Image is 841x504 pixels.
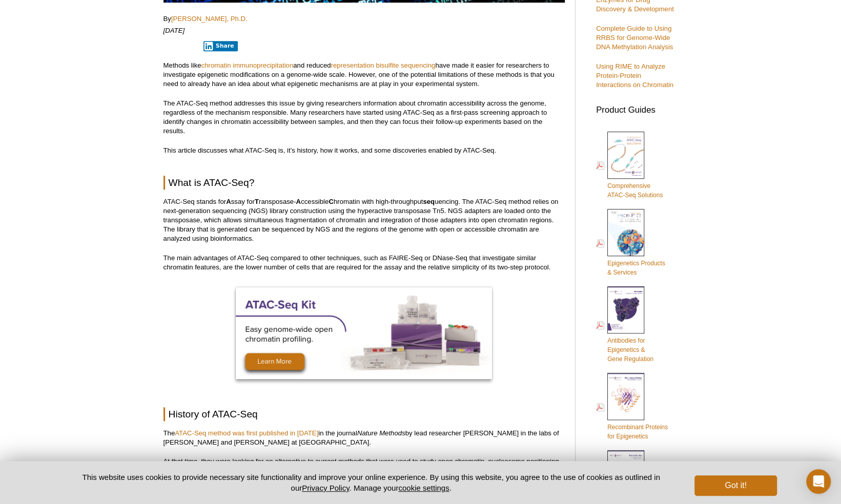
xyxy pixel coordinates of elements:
a: [PERSON_NAME], Ph.D. [171,15,248,23]
iframe: X Post Button [163,40,197,51]
p: The in the journal by lead researcher [PERSON_NAME] in the labs of [PERSON_NAME] and [PERSON_NAME... [163,429,565,447]
p: ATAC-Seq stands for ssay for ransposase- ccessible hromatin with high-throughput uencing. The ATA... [163,197,565,243]
p: By [163,14,565,24]
h2: What is ATAC-Seq? [163,176,565,190]
p: The main advantages of ATAC-Seq compared to other techniques, such as FAIRE-Seq or DNase-Seq that... [163,254,565,272]
a: Complete Guide to Using RRBS for Genome-Wide DNA Methylation Analysis [596,25,673,51]
button: Got it! [694,475,776,496]
a: Antibodies forEpigenetics &Gene Regulation [596,285,653,365]
img: Epi_brochure_140604_cover_web_70x200 [607,209,644,256]
em: [DATE] [163,27,185,34]
a: Recombinant Proteinsfor Epigenetics [596,372,668,442]
strong: A [296,198,301,205]
span: Epigenetics Products & Services [607,260,665,276]
a: Epigenetics Products& Services [596,208,665,278]
strong: C [329,198,334,205]
p: Methods like and reduced have made it easier for researchers to investigate epigenetic modificati... [163,61,565,89]
button: Share [203,41,238,51]
a: Privacy Policy [302,484,349,492]
a: chromatin immunoprecipitation [201,61,294,69]
p: The ATAC-Seq method addresses this issue by giving researchers information about chromatin access... [163,99,565,136]
p: This website uses cookies to provide necessary site functionality and improve your online experie... [65,472,678,493]
p: At that time, they were looking for an alternative to current methods that were used to study ope... [163,457,565,494]
div: Open Intercom Messenger [806,469,831,494]
img: Abs_epi_2015_cover_web_70x200 [607,286,644,333]
img: Custom_Services_cover [607,450,644,497]
p: This article discusses what ATAC-Seq is, it’s history, how it works, and some discoveries enabled... [163,146,565,155]
span: Recombinant Proteins for Epigenetics [607,424,668,440]
a: ATAC-Seq method was first published in [DATE] [175,429,318,437]
h2: History of ATAC-Seq [163,407,565,421]
a: representation bisulfite sequencing [331,61,435,69]
img: Comprehensive ATAC-Seq Solutions [607,132,644,179]
span: Comprehensive ATAC-Seq Solutions [607,182,663,199]
button: cookie settings [398,484,449,492]
em: Nature Methods [357,429,405,437]
a: ComprehensiveATAC-Seq Solutions [596,131,663,201]
span: Antibodies for Epigenetics & Gene Regulation [607,337,653,363]
img: Rec_prots_140604_cover_web_70x200 [607,373,644,420]
strong: T [255,198,259,205]
strong: seq [423,198,435,205]
a: Using RIME to Analyze Protein-Protein Interactions on Chromatin [596,62,673,89]
img: ATAC-Seq Kit [236,287,492,379]
h3: Product Guides [596,100,678,115]
strong: A [226,198,231,205]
